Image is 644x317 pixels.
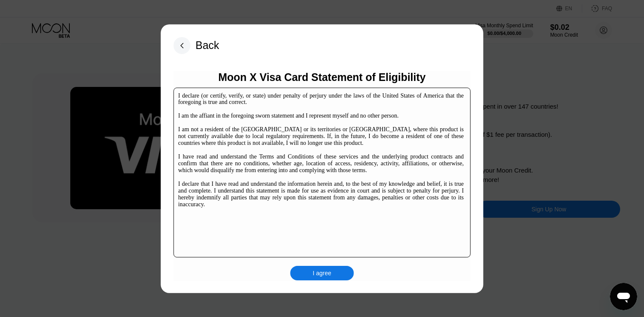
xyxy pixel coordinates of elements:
[313,269,331,277] div: I agree
[218,71,426,83] div: Moon X Visa Card Statement of Eligibility
[610,283,637,310] iframe: Кнопка запуска окна обмена сообщениями
[178,92,464,207] div: I declare (or certify, verify, or state) under penalty of perjury under the laws of the United St...
[290,266,354,280] div: I agree
[195,39,219,52] div: Back
[173,37,219,54] div: Back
